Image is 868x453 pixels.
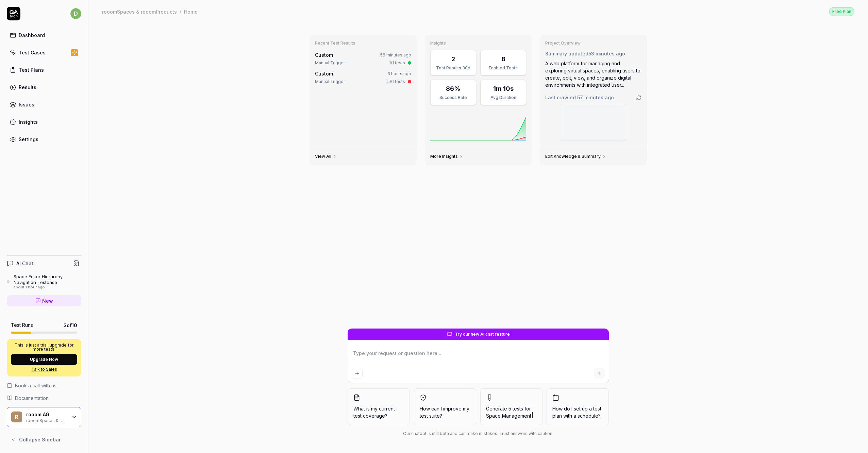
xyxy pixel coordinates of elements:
[314,69,413,86] a: Custom3 hours agoManual Trigger5/6 tests
[64,322,77,329] span: 3 of 10
[15,382,56,389] span: Book a call with us
[486,405,537,419] span: Generate 5 tests for
[7,46,81,59] a: Test Cases
[493,84,514,93] div: 1m 10s
[15,395,49,402] span: Documentation
[19,32,45,39] div: Dashboard
[380,52,411,57] time: 58 minutes ago
[7,98,81,111] a: Issues
[14,285,81,290] div: about 1 hour ago
[70,8,81,19] span: d
[486,413,531,419] span: Space Management
[545,154,606,159] a: Edit Knowledge & Summary
[435,95,472,101] div: Success Rate
[14,274,81,285] div: Space Editor Hierarchy Navigation Testcase
[26,412,67,418] div: rooom AG
[16,260,33,267] h4: AI Chat
[11,354,77,365] button: Upgrade Now
[552,405,603,419] span: How do I set up a test plan with a schedule?
[7,382,81,389] a: Book a call with us
[315,52,333,58] span: Custom
[70,7,81,20] button: d
[348,388,410,425] button: What is my current test coverage?
[430,40,527,46] h3: Insights
[7,395,81,402] a: Documentation
[7,295,81,306] a: New
[485,65,522,71] div: Enabled Tests
[7,63,81,77] a: Test Plans
[829,7,854,16] div: Free Plan
[545,51,588,56] span: Summary updated
[7,81,81,94] a: Results
[348,431,609,437] div: Our chatbot is still beta and can make mistakes. Trust answers with caution.
[314,50,413,67] a: Custom58 minutes agoManual Trigger1/1 tests
[19,66,44,73] div: Test Plans
[480,388,542,425] button: Generate 5 tests forSpace Management
[455,331,510,337] span: Try our new AI chat feature
[184,8,198,15] div: Home
[19,436,61,443] span: Collapse Sidebar
[829,7,854,16] button: Free Plan
[26,417,67,423] div: rooomSpaces & rooomProducts
[11,322,33,328] h5: Test Runs
[446,84,461,93] div: 86%
[11,412,22,422] span: r
[180,8,181,15] div: /
[19,118,38,125] div: Insights
[7,133,81,146] a: Settings
[19,49,46,56] div: Test Cases
[315,60,345,66] div: Manual Trigger
[7,29,81,42] a: Dashboard
[11,343,77,351] p: This is just a trial, upgrade for more tests!
[414,388,476,425] button: How can I improve my test suite?
[315,154,337,159] a: View All
[42,297,53,304] span: New
[485,95,522,101] div: Avg Duration
[315,79,345,85] div: Manual Trigger
[420,405,470,419] span: How can I improve my test suite?
[636,95,641,100] a: Go to crawling settings
[545,60,641,88] div: A web platform for managing and exploring virtual spaces, enabling users to create, edit, view, a...
[315,71,333,77] span: Custom
[577,95,614,100] time: 57 minutes ago
[389,60,405,66] div: 1/1 tests
[387,79,405,85] div: 5/6 tests
[11,366,77,372] a: Talk to Sales
[7,433,81,446] button: Collapse Sidebar
[7,407,81,427] button: rrooom AGrooomSpaces & rooomProducts
[19,136,38,143] div: Settings
[19,101,34,108] div: Issues
[545,94,614,101] span: Last crawled
[19,84,36,91] div: Results
[387,71,411,76] time: 3 hours ago
[451,54,455,64] div: 2
[102,8,177,15] div: rooomSpaces & rooomProducts
[430,154,463,159] a: More Insights
[561,104,626,140] img: Screenshot
[315,40,411,46] h3: Recent Test Results
[353,405,404,419] span: What is my current test coverage?
[435,65,472,71] div: Test Results 30d
[501,54,505,64] div: 8
[7,115,81,129] a: Insights
[545,40,641,46] h3: Project Overview
[7,274,81,289] a: Space Editor Hierarchy Navigation Testcaseabout 1 hour ago
[547,388,609,425] button: How do I set up a test plan with a schedule?
[588,51,625,56] time: 53 minutes ago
